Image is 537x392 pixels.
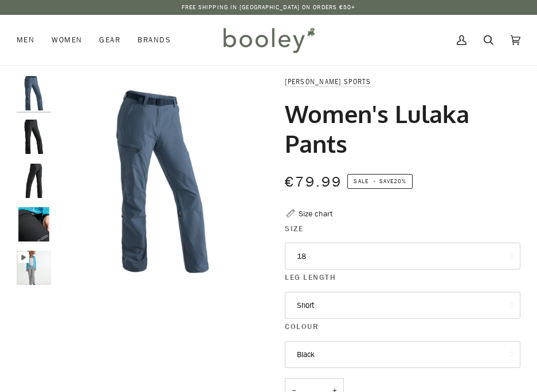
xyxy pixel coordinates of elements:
span: Colour [285,321,319,332]
span: 20% [394,177,406,185]
p: Free Shipping in [GEOGRAPHIC_DATA] on Orders €50+ [182,3,356,12]
button: Short [285,292,520,319]
h1: Women's Lulaka Pants [285,99,512,159]
span: Leg Length [285,272,336,283]
a: Men [17,15,43,65]
img: Maier Sports Women's Lulaka Pants - Booley Galway [17,251,51,285]
img: Maier Sports Women's Lulaka Pants Black - Booley Galway [17,207,51,241]
span: Men [17,34,34,46]
span: Sale [354,177,368,185]
img: Maier Sports Women's Lulaka Pants Ensign Blue - Booley Galway [17,76,51,110]
div: Maier Sports Women's Lulaka Pants Ensign Blue - Booley Galway [57,76,269,288]
img: Maier Sports Women's Lulaka Pants Black - Booley Galway [17,120,51,154]
em: • [370,177,379,185]
a: Brands [129,15,179,65]
a: Women [43,15,91,65]
img: Maier Sports Women's Lulaka Pants Black - Booley Galway [17,164,51,198]
a: Gear [91,15,129,65]
img: Maier Sports Women&#39;s Lulaka Pants Ensign Blue - Booley Galway [57,76,269,288]
span: Women [52,34,82,46]
button: Black [285,341,520,369]
a: [PERSON_NAME] Sports [285,77,371,86]
img: Booley [218,23,319,57]
button: 18 [285,243,520,270]
span: €79.99 [285,172,342,191]
span: Save [347,174,413,189]
span: Size [285,223,303,235]
span: Brands [138,34,171,46]
span: Gear [99,34,120,46]
div: Size chart [299,208,332,220]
